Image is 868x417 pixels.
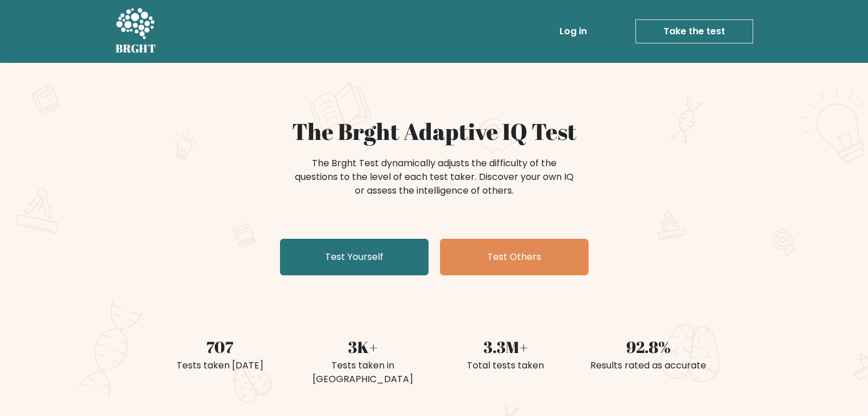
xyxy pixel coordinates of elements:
[584,335,713,359] div: 92.8%
[155,359,285,372] div: Tests taken [DATE]
[584,359,713,372] div: Results rated as accurate
[441,359,570,372] div: Total tests taken
[441,335,570,359] div: 3.3M+
[115,5,157,58] a: BRGHT
[298,335,427,359] div: 3K+
[155,335,285,359] div: 707
[155,118,713,145] h1: The Brght Adaptive IQ Test
[115,42,157,55] h5: BRGHT
[280,239,429,275] a: Test Yourself
[298,359,427,386] div: Tests taken in [GEOGRAPHIC_DATA]
[291,157,577,198] div: The Brght Test dynamically adjusts the difficulty of the questions to the level of each test take...
[440,239,589,275] a: Test Others
[635,19,753,43] a: Take the test
[555,20,591,43] a: Log in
